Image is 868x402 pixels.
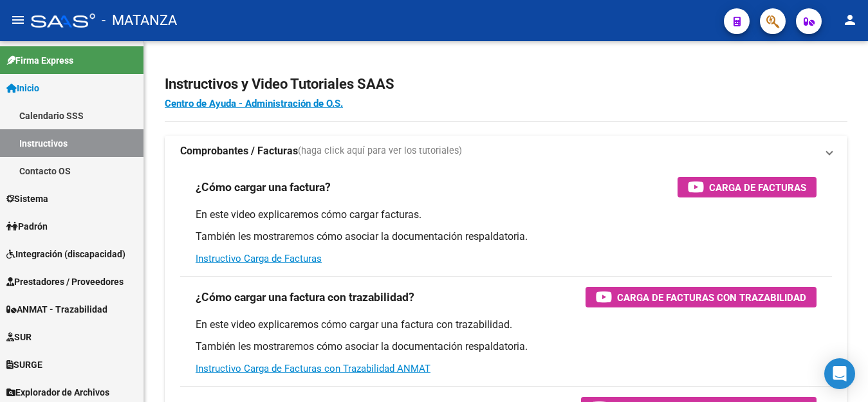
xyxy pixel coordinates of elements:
span: ANMAT - Trazabilidad [6,302,107,316]
span: Carga de Facturas [709,179,806,196]
a: Instructivo Carga de Facturas [196,253,322,264]
mat-expansion-panel-header: Comprobantes / Facturas(haga click aquí para ver los tutoriales) [165,136,847,167]
h3: ¿Cómo cargar una factura? [196,178,331,196]
span: Carga de Facturas con Trazabilidad [617,289,806,306]
span: SUR [6,330,32,344]
span: (haga click aquí para ver los tutoriales) [298,144,462,158]
a: Centro de Ayuda - Administración de O.S. [165,98,343,109]
p: En este video explicaremos cómo cargar facturas. [196,208,817,222]
span: Prestadores / Proveedores [6,275,124,289]
mat-icon: person [842,12,858,28]
p: En este video explicaremos cómo cargar una factura con trazabilidad. [196,318,817,332]
button: Carga de Facturas [678,177,817,197]
span: Firma Express [6,53,73,68]
div: Open Intercom Messenger [824,358,855,389]
a: Instructivo Carga de Facturas con Trazabilidad ANMAT [196,363,430,374]
mat-icon: menu [10,12,26,28]
h3: ¿Cómo cargar una factura con trazabilidad? [196,288,414,306]
span: Integración (discapacidad) [6,247,125,261]
span: Inicio [6,81,39,95]
span: Padrón [6,219,48,233]
span: Explorador de Archivos [6,385,109,399]
strong: Comprobantes / Facturas [180,144,298,158]
h2: Instructivos y Video Tutoriales SAAS [165,72,847,96]
p: También les mostraremos cómo asociar la documentación respaldatoria. [196,340,817,354]
span: Sistema [6,192,48,206]
button: Carga de Facturas con Trazabilidad [586,287,817,307]
span: - MATANZA [102,6,177,35]
span: SURGE [6,358,42,372]
p: También les mostraremos cómo asociar la documentación respaldatoria. [196,230,817,244]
